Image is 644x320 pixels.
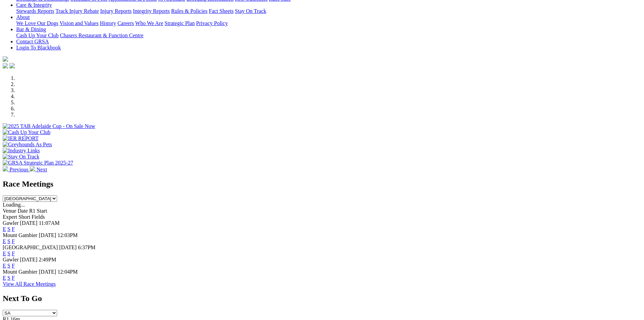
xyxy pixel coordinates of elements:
a: Track Injury Rebate [55,8,99,14]
img: 2025 TAB Adelaide Cup - On Sale Now [3,123,95,129]
a: E [3,251,6,256]
a: S [7,226,10,232]
h2: Next To Go [3,294,641,303]
a: History [100,20,116,26]
span: 6:37PM [78,244,96,250]
a: Fact Sheets [209,8,234,14]
a: We Love Our Dogs [16,20,58,26]
a: Vision and Values [59,20,98,26]
span: R1 Start [29,208,47,214]
img: IER REPORT [3,135,39,142]
a: View All Race Meetings [3,281,56,287]
img: Industry Links [3,148,40,154]
span: Mount Gambier [3,269,38,275]
a: Chasers Restaurant & Function Centre [60,33,143,38]
span: [DATE] [20,220,38,226]
span: Gawler [3,220,19,226]
span: [DATE] [39,232,56,238]
span: [DATE] [39,269,56,275]
a: Rules & Policies [171,8,208,14]
a: About [16,14,30,20]
a: Privacy Policy [196,20,228,26]
a: Login To Blackbook [16,45,61,50]
img: Cash Up Your Club [3,129,50,135]
h2: Race Meetings [3,179,641,189]
div: About [16,20,641,26]
a: Bar & Dining [16,26,46,32]
span: Loading... [3,202,25,208]
a: S [7,275,10,281]
span: 2:49PM [39,257,56,262]
a: Contact GRSA [16,39,49,44]
div: Bar & Dining [16,33,641,39]
a: S [7,263,10,269]
img: chevron-left-pager-white.svg [3,166,8,171]
img: Stay On Track [3,154,39,160]
span: [DATE] [59,244,77,250]
span: Previous [9,167,28,172]
span: Gawler [3,257,19,262]
img: facebook.svg [3,63,8,68]
span: 12:04PM [57,269,78,275]
span: Fields [31,214,45,220]
img: Greyhounds As Pets [3,142,52,148]
a: F [12,251,15,256]
img: logo-grsa-white.png [3,56,8,62]
a: Careers [117,20,134,26]
a: Injury Reports [100,8,132,14]
span: [DATE] [20,257,38,262]
img: twitter.svg [9,63,15,68]
span: Mount Gambier [3,232,38,238]
span: Next [37,167,47,172]
a: Previous [3,167,30,172]
a: E [3,275,6,281]
span: 12:03PM [57,232,78,238]
a: Next [30,167,47,172]
a: Strategic Plan [165,20,195,26]
a: Cash Up Your Club [16,33,58,38]
img: chevron-right-pager-white.svg [30,166,35,171]
a: F [12,275,15,281]
img: GRSA Strategic Plan 2025-27 [3,160,73,166]
a: F [12,238,15,244]
a: F [12,263,15,269]
a: E [3,238,6,244]
a: E [3,226,6,232]
div: Care & Integrity [16,8,641,14]
a: F [12,226,15,232]
span: Short [19,214,30,220]
a: Integrity Reports [133,8,170,14]
span: Expert [3,214,17,220]
a: Stewards Reports [16,8,54,14]
a: S [7,238,10,244]
a: Who We Are [135,20,163,26]
a: Stay On Track [235,8,266,14]
span: [GEOGRAPHIC_DATA] [3,244,58,250]
span: 11:07AM [39,220,60,226]
span: Date [18,208,28,214]
span: Venue [3,208,16,214]
a: Care & Integrity [16,2,52,8]
a: E [3,263,6,269]
a: S [7,251,10,256]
